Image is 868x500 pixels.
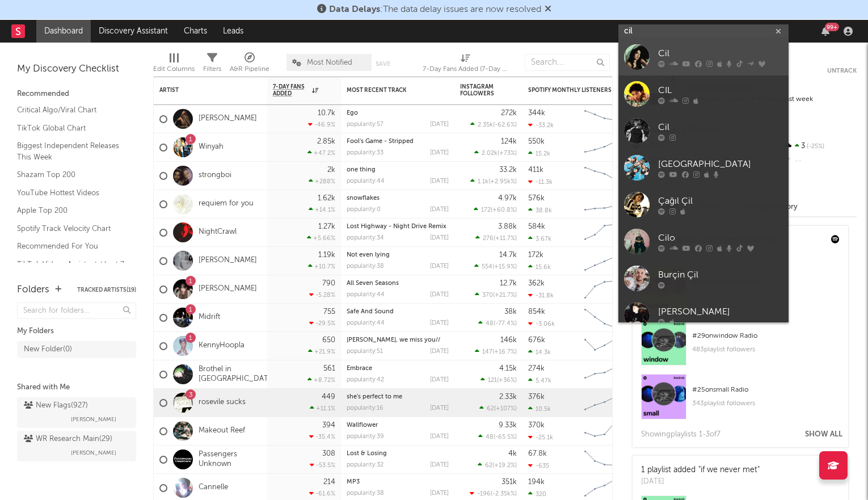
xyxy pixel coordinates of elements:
[692,343,840,356] div: 483 playlist followers
[500,337,517,344] div: 146k
[528,280,545,287] div: 362k
[495,236,515,242] span: +11.7 %
[318,223,335,230] div: 1.27k
[641,464,760,476] div: 1 playlist added
[323,308,335,316] div: 755
[307,376,335,384] div: +8.72 %
[579,105,630,133] svg: Chart title
[159,87,245,94] div: Artist
[199,365,275,384] a: Brothel in [GEOGRAPHIC_DATA]
[488,377,497,384] span: 121
[347,224,446,230] a: Lost Highway - Night Drive Remix
[308,121,335,128] div: -46.9 %
[528,195,545,202] div: 576k
[17,187,125,199] a: YouTube Hottest Videos
[618,24,789,39] input: Search for artists
[347,252,390,258] a: Not even lying
[825,23,839,31] div: 99 +
[17,122,125,135] a: TikTok Global Chart
[347,479,449,485] div: MP3
[153,62,195,76] div: Edit Columns
[230,48,269,81] div: A&R Pipeline
[71,413,116,426] span: [PERSON_NAME]
[525,54,610,71] input: Search...
[494,463,515,469] span: +19.2 %
[307,234,335,242] div: +5.66 %
[423,62,508,76] div: 7-Day Fans Added (7-Day Fans Added)
[347,320,385,326] div: popularity: 44
[579,446,630,474] svg: Chart title
[322,422,335,429] div: 394
[499,422,517,429] div: 9.33k
[327,166,335,174] div: 2k
[347,150,384,156] div: popularity: 33
[474,263,517,270] div: ( )
[698,466,760,474] a: "if we never met"
[486,434,494,440] span: 48
[494,349,515,355] span: +16.7 %
[17,341,136,358] a: New Folder(0)
[17,104,125,116] a: Critical Algo/Viral Chart
[475,234,517,242] div: ( )
[309,490,335,497] div: -61.6 %
[347,178,385,184] div: popularity: 44
[36,20,91,43] a: Dashboard
[308,348,335,355] div: +21.9 %
[347,434,384,440] div: popularity: 39
[499,377,515,384] span: +36 %
[323,365,335,372] div: 561
[347,422,378,428] a: Wallflower
[528,393,545,401] div: 376k
[528,490,546,498] div: 320
[502,478,517,486] div: 351k
[528,434,553,441] div: -25.1k
[618,223,789,260] a: Cilo
[347,207,381,213] div: popularity: 0
[499,150,515,157] span: +73 %
[309,433,335,440] div: -35.4 %
[430,490,449,497] div: [DATE]
[528,207,552,214] div: 38.8k
[203,62,221,76] div: Filters
[430,348,449,355] div: [DATE]
[496,406,515,412] span: +107 %
[579,304,630,332] svg: Chart title
[322,393,335,401] div: 449
[528,478,545,486] div: 194k
[499,365,517,372] div: 4.15k
[486,321,494,327] span: 48
[17,62,136,76] div: My Discovery Checklist
[347,479,360,485] a: MP3
[347,110,358,116] a: Ego
[347,87,432,94] div: Most Recent Track
[499,393,517,401] div: 2.33k
[658,232,783,245] div: Cilo
[482,264,492,270] span: 554
[347,195,449,201] div: snowflakes
[77,287,136,293] button: Tracked Artists(19)
[477,491,491,497] span: -196
[528,263,551,271] div: 15.6k
[347,263,384,270] div: popularity: 38
[17,381,136,394] div: Shared with Me
[479,405,517,412] div: ( )
[329,5,380,14] span: Data Delays
[781,139,857,154] div: 3
[430,207,449,213] div: [DATE]
[821,27,829,36] button: 99+
[641,476,760,488] div: [DATE]
[482,150,498,157] span: 2.02k
[528,166,543,174] div: 411k
[199,398,246,407] a: rosevile sucks
[24,399,88,413] div: New Flags ( 927 )
[17,302,136,319] input: Search for folders...
[347,195,380,201] a: snowflakes
[323,478,335,486] div: 214
[347,451,387,457] a: Lost & Losing
[347,337,449,343] div: monalisa, we miss you//
[347,365,372,372] a: Embrace
[618,260,789,297] a: Burçin Çil
[347,377,384,383] div: popularity: 42
[308,263,335,270] div: +10.7 %
[478,433,517,440] div: ( )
